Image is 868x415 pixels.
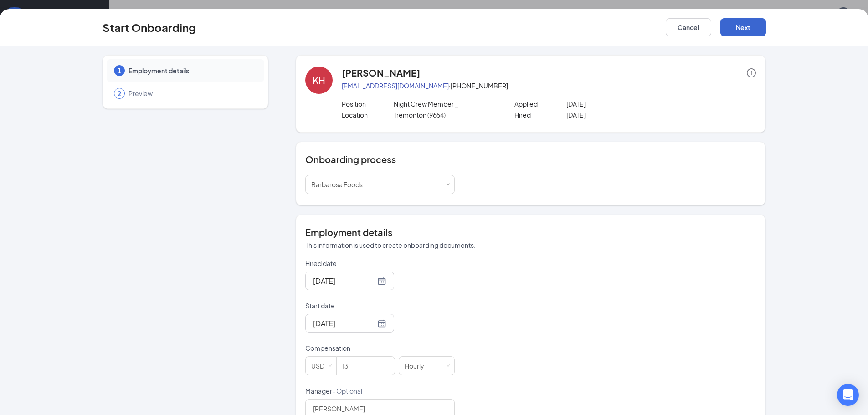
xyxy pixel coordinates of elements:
p: Hired [514,110,566,119]
div: USD [311,357,331,375]
p: Start date [305,301,455,310]
span: 1 [118,66,121,75]
p: Location [342,110,394,119]
span: info-circle [747,68,756,77]
input: Amount [337,357,395,375]
span: Barbarosa Foods [311,180,363,189]
p: [DATE] [566,99,670,108]
p: Position [342,99,394,108]
h4: [PERSON_NAME] [342,67,420,79]
a: [EMAIL_ADDRESS][DOMAIN_NAME] [342,82,449,90]
h4: Employment details [305,226,756,239]
p: · [PHONE_NUMBER] [342,81,756,90]
button: Cancel [666,18,711,36]
div: Hourly [405,357,431,375]
div: Open Intercom Messenger [837,384,859,406]
span: - Optional [332,387,362,395]
p: Applied [514,99,566,108]
input: Aug 21, 2025 [313,275,375,287]
span: 2 [118,89,121,98]
div: KH [313,74,325,87]
button: Next [720,18,766,36]
span: Preview [128,89,255,98]
p: Compensation [305,343,455,353]
span: Employment details [128,66,255,75]
p: [DATE] [566,110,670,119]
p: Manager [305,386,455,395]
p: Tremonton (9654) [394,110,497,119]
p: Hired date [305,259,455,268]
p: Night Crew Member _ [394,99,497,108]
h3: Start Onboarding [103,20,196,35]
div: [object Object] [311,175,369,194]
input: Sep 8, 2025 [313,318,375,329]
h4: Onboarding process [305,153,756,166]
p: This information is used to create onboarding documents. [305,241,756,250]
